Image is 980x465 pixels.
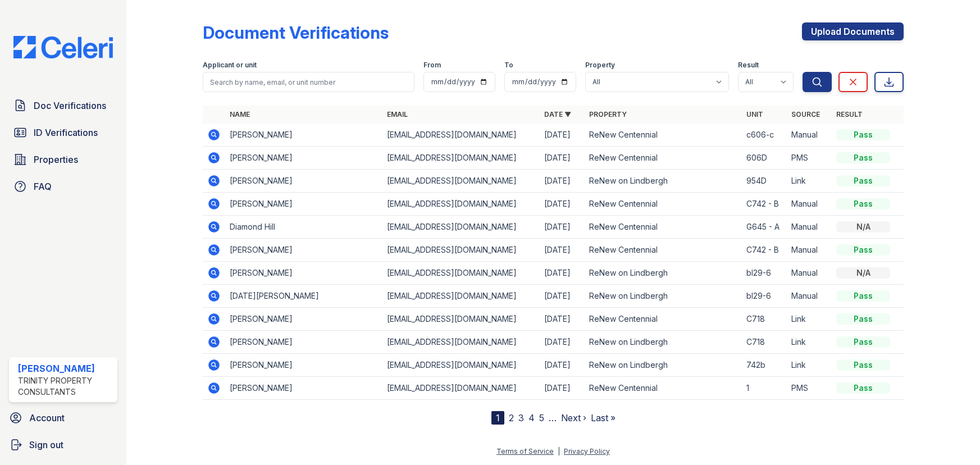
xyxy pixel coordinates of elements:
[540,193,585,216] td: [DATE]
[836,382,890,394] div: Pass
[787,262,832,285] td: Manual
[836,221,890,233] div: N/A
[787,354,832,377] td: Link
[382,193,540,216] td: [EMAIL_ADDRESS][DOMAIN_NAME]
[585,308,742,331] td: ReNew Centennial
[225,354,382,377] td: [PERSON_NAME]
[787,147,832,170] td: PMS
[540,147,585,170] td: [DATE]
[225,124,382,147] td: [PERSON_NAME]
[540,216,585,239] td: [DATE]
[742,354,787,377] td: 742b
[561,412,586,423] a: Next ›
[585,377,742,400] td: ReNew Centennial
[742,308,787,331] td: C718
[742,239,787,262] td: C742 - B
[742,331,787,354] td: C718
[742,170,787,193] td: 954D
[4,434,122,456] a: Sign out
[836,129,890,140] div: Pass
[591,412,616,423] a: Last »
[382,308,540,331] td: [EMAIL_ADDRESS][DOMAIN_NAME]
[382,377,540,400] td: [EMAIL_ADDRESS][DOMAIN_NAME]
[382,147,540,170] td: [EMAIL_ADDRESS][DOMAIN_NAME]
[585,331,742,354] td: ReNew on Lindbergh
[509,412,514,423] a: 2
[540,308,585,331] td: [DATE]
[742,377,787,400] td: 1
[585,170,742,193] td: ReNew on Lindbergh
[504,61,513,70] label: To
[540,262,585,285] td: [DATE]
[540,331,585,354] td: [DATE]
[836,336,890,348] div: Pass
[29,411,65,425] span: Account
[18,362,113,375] div: [PERSON_NAME]
[742,147,787,170] td: 606D
[387,110,408,118] a: Email
[836,244,890,256] div: Pass
[539,412,544,423] a: 5
[34,153,78,166] span: Properties
[4,36,122,58] img: CE_Logo_Blue-a8612792a0a2168367f1c8372b55b34899dd931a85d93a1a3d3e32e68fde9ad4.png
[746,110,763,118] a: Unit
[382,239,540,262] td: [EMAIL_ADDRESS][DOMAIN_NAME]
[787,285,832,308] td: Manual
[585,285,742,308] td: ReNew on Lindbergh
[496,447,554,455] a: Terms of Service
[836,267,890,279] div: N/A
[203,72,414,92] input: Search by name, email, or unit number
[382,170,540,193] td: [EMAIL_ADDRESS][DOMAIN_NAME]
[802,22,904,40] a: Upload Documents
[787,193,832,216] td: Manual
[230,110,250,118] a: Name
[225,170,382,193] td: [PERSON_NAME]
[787,239,832,262] td: Manual
[836,290,890,302] div: Pass
[585,262,742,285] td: ReNew on Lindbergh
[9,94,117,117] a: Doc Verifications
[34,180,52,193] span: FAQ
[742,193,787,216] td: C742 - B
[540,170,585,193] td: [DATE]
[18,375,113,398] div: Trinity Property Consultants
[585,147,742,170] td: ReNew Centennial
[540,377,585,400] td: [DATE]
[585,216,742,239] td: ReNew Centennial
[836,110,863,118] a: Result
[225,216,382,239] td: Diamond Hill
[585,354,742,377] td: ReNew on Lindbergh
[558,447,560,455] div: |
[564,447,610,455] a: Privacy Policy
[518,412,524,423] a: 3
[34,99,106,112] span: Doc Verifications
[540,239,585,262] td: [DATE]
[225,193,382,216] td: [PERSON_NAME]
[836,175,890,186] div: Pass
[491,411,504,425] div: 1
[9,121,117,144] a: ID Verifications
[540,124,585,147] td: [DATE]
[836,359,890,371] div: Pass
[225,331,382,354] td: [PERSON_NAME]
[787,124,832,147] td: Manual
[836,313,890,325] div: Pass
[382,354,540,377] td: [EMAIL_ADDRESS][DOMAIN_NAME]
[589,110,627,118] a: Property
[787,216,832,239] td: Manual
[738,61,759,70] label: Result
[585,193,742,216] td: ReNew Centennial
[225,147,382,170] td: [PERSON_NAME]
[9,148,117,171] a: Properties
[540,285,585,308] td: [DATE]
[382,216,540,239] td: [EMAIL_ADDRESS][DOMAIN_NAME]
[836,198,890,209] div: Pass
[787,170,832,193] td: Link
[742,285,787,308] td: bl29-6
[585,61,615,70] label: Property
[382,331,540,354] td: [EMAIL_ADDRESS][DOMAIN_NAME]
[225,239,382,262] td: [PERSON_NAME]
[528,412,535,423] a: 4
[225,377,382,400] td: [PERSON_NAME]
